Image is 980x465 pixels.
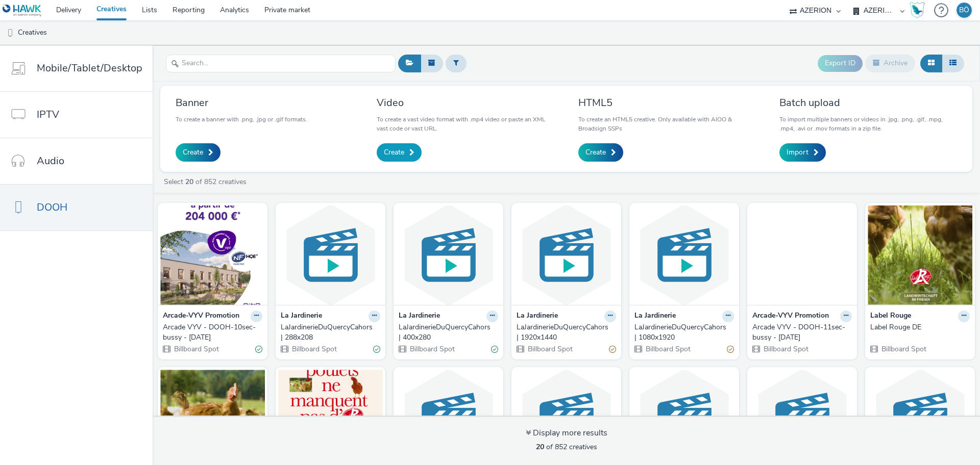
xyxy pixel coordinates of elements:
[37,61,142,75] span: Mobile/Tablet/Desktop
[37,200,67,215] span: DOOH
[377,96,554,110] h3: Video
[880,344,926,354] span: Billboard Spot
[396,205,501,305] img: LaJardinerieDuQuercyCahors | 400x280 visual
[870,322,970,332] a: Label Rouge DE
[870,311,911,322] strong: Label Rouge
[865,55,915,72] button: Archive
[384,147,404,158] span: Create
[166,55,396,72] input: Search...
[868,205,972,305] img: Label Rouge DE visual
[536,442,544,452] strong: 20
[634,311,676,322] strong: La Jardinerie
[752,322,848,343] div: Arcade VYV - DOOH-11sec-bussy - [DATE]
[609,344,616,354] div: Partially valid
[527,344,573,354] span: Billboard Spot
[5,28,15,38] img: dooh
[281,311,322,322] strong: La Jardinerie
[727,344,734,354] div: Partially valid
[163,322,262,343] a: Arcade VYV - DOOH-10sec-bussy - [DATE]
[578,115,756,133] p: To create an HTML5 creative. Only available with AIOO & Broadsign SSPs
[373,344,380,354] div: Valid
[787,147,808,158] span: Import
[910,2,929,18] a: Hawk Academy
[160,205,265,305] img: Arcade VYV - DOOH-10sec-bussy - October2025 visual
[517,311,558,322] strong: La Jardinerie
[578,96,756,110] h3: HTML5
[37,153,64,168] span: Audio
[399,311,440,322] strong: La Jardinerie
[278,205,383,305] img: LaJardinerieDuQuercyCahors | 288x208 visual
[645,344,691,354] span: Billboard Spot
[176,115,307,124] p: To create a banner with .png, .jpg or .gif formats.
[37,107,59,122] span: IPTV
[752,311,829,322] strong: Arcade-VYV Promotion
[185,177,193,187] strong: 20
[779,143,826,162] a: Import
[3,4,42,17] img: undefined Logo
[942,55,964,72] button: Table
[634,322,730,343] div: LaJardinerieDuQuercyCahors | 1080x1920
[173,344,219,354] span: Billboard Spot
[910,2,925,18] img: Hawk Academy
[634,322,734,343] a: LaJardinerieDuQuercyCahors | 1080x1920
[281,322,380,343] a: LaJardinerieDuQuercyCahors | 288x208
[399,322,494,343] div: LaJardinerieDuQuercyCahors | 400x280
[750,205,854,305] img: Arcade VYV - DOOH-11sec-bussy - October2025 visual
[255,344,262,354] div: Valid
[752,322,852,343] a: Arcade VYV - DOOH-11sec-bussy - [DATE]
[779,115,957,133] p: To import multiple banners or videos in .jpg, .png, .gif, .mpg, .mp4, .avi or .mov formats in a z...
[763,344,808,354] span: Billboard Spot
[377,143,422,162] a: Create
[163,322,258,343] div: Arcade VYV - DOOH-10sec-bussy - [DATE]
[163,311,239,322] strong: Arcade-VYV Promotion
[183,147,203,158] span: Create
[536,442,597,452] span: of 852 creatives
[779,96,957,110] h3: Batch upload
[585,147,606,158] span: Create
[176,143,220,162] a: Create
[578,143,623,162] a: Create
[409,344,455,354] span: Billboard Spot
[399,322,498,343] a: LaJardinerieDuQuercyCahors | 400x280
[526,427,607,439] div: Display more results
[163,177,251,187] a: Select of 852 creatives
[281,322,376,343] div: LaJardinerieDuQuercyCahors | 288x208
[176,96,307,110] h3: Banner
[920,55,942,72] button: Grid
[514,205,619,305] img: LaJardinerieDuQuercyCahors | 1920x1440 visual
[632,205,737,305] img: LaJardinerieDuQuercyCahors | 1080x1920 visual
[818,55,863,71] button: Export ID
[291,344,337,354] span: Billboard Spot
[377,115,554,133] p: To create a vast video format with .mp4 video or paste an XML vast code or vast URL.
[517,322,616,343] a: LaJardinerieDuQuercyCahors | 1920x1440
[870,322,966,332] div: Label Rouge DE
[959,3,969,18] div: BÖ
[517,322,612,343] div: LaJardinerieDuQuercyCahors | 1920x1440
[491,344,498,354] div: Valid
